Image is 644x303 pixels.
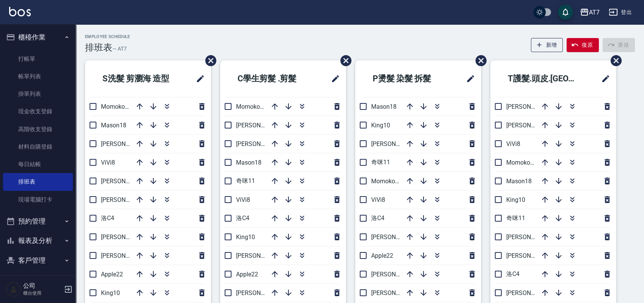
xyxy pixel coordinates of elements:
[236,214,249,222] span: 洛C4
[589,8,600,17] div: AT7
[597,70,610,88] span: 修改班表的標題
[3,50,73,68] a: 打帳單
[85,42,112,53] h3: 排班表
[371,271,422,278] span: [PERSON_NAME] 5
[91,65,186,92] h2: S洗髮 剪瀏海 造型
[6,282,21,297] img: Person
[3,103,73,120] a: 現金收支登錄
[371,159,390,166] span: 奇咪11
[101,159,115,166] span: ViVi8
[101,271,123,278] span: Apple22
[3,121,73,138] a: 高階收支登錄
[371,252,393,259] span: Apple22
[226,65,317,92] h2: C學生剪髮 .剪髮
[577,5,603,20] button: AT7
[101,140,151,148] span: [PERSON_NAME] 5
[506,270,520,278] span: 洛C4
[101,289,120,297] span: King10
[112,45,127,53] h6: — AT7
[371,289,420,297] span: [PERSON_NAME]6
[606,5,635,19] button: 登出
[101,103,132,110] span: Momoko12
[361,65,452,92] h2: P燙髮 染髮 拆髮
[200,49,217,72] span: 刪除班表
[236,271,258,278] span: Apple22
[506,289,555,297] span: [PERSON_NAME]7
[496,65,591,92] h2: T護髮.頭皮.[GEOGRAPHIC_DATA]
[326,70,340,88] span: 修改班表的標題
[371,178,402,185] span: Momoko12
[506,233,555,241] span: [PERSON_NAME]6
[236,289,285,297] span: [PERSON_NAME]7
[371,140,420,148] span: [PERSON_NAME]7
[371,103,397,110] span: Mason18
[3,211,73,231] button: 預約管理
[506,159,537,166] span: Momoko12
[236,196,250,203] span: ViVi8
[506,178,532,185] span: Mason18
[567,38,599,52] button: 復原
[371,233,420,241] span: [PERSON_NAME]2
[101,233,150,241] span: [PERSON_NAME]7
[3,68,73,85] a: 帳單列表
[470,49,488,72] span: 刪除班表
[101,252,150,259] span: [PERSON_NAME]6
[3,191,73,208] a: 現場電腦打卡
[236,159,261,166] span: Mason18
[85,34,130,39] h2: Employee Schedule
[9,7,31,16] img: Logo
[605,49,623,72] span: 刪除班表
[101,196,150,203] span: [PERSON_NAME]9
[3,155,73,173] a: 每日結帳
[3,138,73,155] a: 材料自購登錄
[3,251,73,270] button: 客戶管理
[3,85,73,103] a: 掛單列表
[101,178,150,185] span: [PERSON_NAME]2
[371,214,384,222] span: 洛C4
[236,103,267,110] span: Momoko12
[335,49,353,72] span: 刪除班表
[506,122,557,129] span: [PERSON_NAME] 5
[3,231,73,251] button: 報表及分析
[101,122,126,129] span: Mason18
[506,103,555,110] span: [PERSON_NAME]2
[461,70,475,88] span: 修改班表的標題
[371,122,390,129] span: King10
[101,214,114,222] span: 洛C4
[506,214,525,222] span: 奇咪11
[558,5,573,20] button: save
[23,290,62,297] p: 櫃台使用
[23,282,62,290] h5: 公司
[506,196,525,203] span: King10
[236,177,255,184] span: 奇咪11
[3,27,73,47] button: 櫃檯作業
[506,140,520,148] span: ViVi8
[236,122,285,129] span: [PERSON_NAME]9
[236,252,287,259] span: [PERSON_NAME] 5
[506,252,555,259] span: [PERSON_NAME]9
[531,38,563,52] button: 新增
[191,70,205,88] span: 修改班表的標題
[3,173,73,190] a: 排班表
[371,196,385,203] span: ViVi8
[236,140,285,148] span: [PERSON_NAME]6
[3,270,73,290] button: 員工及薪資
[236,233,255,241] span: King10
